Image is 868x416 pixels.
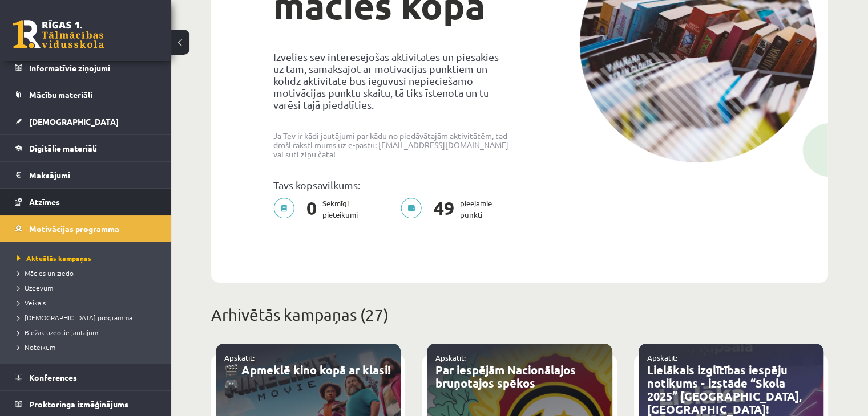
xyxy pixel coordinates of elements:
span: Aktuālās kampaņas [17,254,91,263]
span: Motivācijas programma [29,223,119,234]
span: Mācies un ziedo [17,268,74,278]
span: Uzdevumi [17,283,55,292]
a: Biežāk uzdotie jautājumi [17,327,160,337]
a: Konferences [15,364,157,390]
span: Konferences [29,372,77,382]
span: Atzīmes [29,197,60,207]
span: [DEMOGRAPHIC_DATA] programma [17,313,132,322]
span: Noteikumi [17,342,57,352]
p: Sekmīgi pieteikumi [273,198,365,221]
a: Informatīvie ziņojumi [15,55,157,81]
span: Veikals [17,298,46,307]
span: Biežāk uzdotie jautājumi [17,328,100,337]
p: Izvēlies sev interesējošās aktivitātēs un piesakies uz tām, samaksājot ar motivācijas punktiem un... [273,51,511,111]
a: Par iespējām Nacionālajos bruņotajos spēkos [435,362,576,390]
a: Maksājumi [15,162,157,188]
legend: Maksājumi [29,162,157,188]
p: Ja Tev ir kādi jautājumi par kādu no piedāvātajām aktivitātēm, tad droši raksti mums uz e-pastu: ... [273,131,511,158]
a: Atzīmes [15,189,157,215]
p: Tavs kopsavilkums: [273,179,511,191]
a: [DEMOGRAPHIC_DATA] [15,108,157,134]
a: [DEMOGRAPHIC_DATA] programma [17,312,160,323]
a: Motivācijas programma [15,215,157,242]
span: 0 [301,198,322,221]
a: 🎬 Apmeklē kino kopā ar klasi! 🎮 [224,362,390,390]
p: pieejamie punkti [401,198,499,221]
legend: Informatīvie ziņojumi [29,55,157,81]
span: Digitālie materiāli [29,143,97,153]
a: Aktuālās kampaņas [17,253,160,263]
span: Proktoringa izmēģinājums [29,399,128,409]
a: Apskatīt: [647,353,677,362]
span: Mācību materiāli [29,89,92,100]
a: Veikals [17,297,160,308]
a: Mācību materiāli [15,81,157,108]
a: Apskatīt: [435,353,466,362]
a: Noteikumi [17,342,160,352]
a: Digitālie materiāli [15,135,157,161]
span: 49 [428,198,460,221]
a: Mācies un ziedo [17,268,160,278]
a: Rīgas 1. Tālmācības vidusskola [13,20,104,48]
a: Uzdevumi [17,283,160,293]
a: Apskatīt: [224,353,255,362]
span: [DEMOGRAPHIC_DATA] [29,116,119,127]
p: Arhivētās kampaņas (27) [211,303,828,327]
